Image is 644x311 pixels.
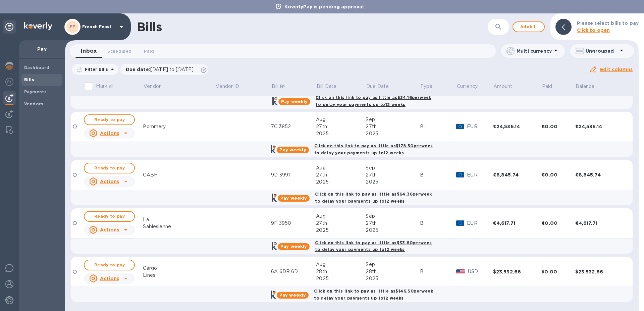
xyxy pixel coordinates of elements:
[468,268,493,275] p: USD
[457,83,478,90] p: Currency
[279,293,306,298] b: Pay weekly
[467,171,493,178] p: EUR
[467,123,493,130] p: EUR
[314,143,433,155] b: Click on this link to pay as little as $178.50 per week to delay your payments up to 12 weeks
[24,101,44,106] b: Vendors
[542,83,552,90] p: Paid
[493,123,542,130] div: €24,536.14
[100,131,119,136] u: Actions
[366,261,420,268] div: Sep
[316,213,366,220] div: Aug
[366,178,420,186] div: 2025
[467,220,493,227] p: EUR
[317,83,336,90] p: Bill Date
[272,83,285,90] p: Bill №
[90,164,129,172] span: Ready to pay
[366,130,420,137] div: 2025
[272,83,294,90] span: Bill №
[575,268,624,275] div: $23,532.66
[144,83,169,90] span: Vendor
[366,171,420,178] div: 27th
[366,227,420,234] div: 2025
[137,20,162,34] h1: Bills
[70,24,75,29] b: FF
[420,123,457,130] div: Bill
[143,223,215,230] div: Sablesienne
[281,99,308,104] b: Pay weekly
[366,83,389,90] p: Due Date
[281,3,369,10] p: KoverlyPay is pending approval.
[577,20,639,26] b: Please select bills to pay
[216,83,248,90] span: Vendor ID
[84,260,135,270] button: Ready to pay
[271,171,316,178] div: 9D 3991
[493,171,542,178] div: €8,845.74
[24,46,60,52] p: Pay
[493,83,521,90] span: Amount
[366,123,420,130] div: 27th
[314,289,433,301] b: Click on this link to pay as little as $146.50 per week to delay your payments up to 12 weeks
[316,164,366,171] div: Aug
[575,220,624,226] div: €4,617.71
[366,213,420,220] div: Sep
[84,211,135,222] button: Ready to pay
[126,66,197,73] p: Due date :
[24,65,50,70] b: Dashboard
[456,269,465,274] img: USD
[420,268,457,275] div: Bill
[420,171,457,178] div: Bill
[493,83,512,90] p: Amount
[366,164,420,171] div: Sep
[366,116,420,123] div: Sep
[586,48,618,54] p: Ungrouped
[541,123,575,130] div: €0.00
[600,67,633,72] u: Edit columns
[280,196,307,201] b: Pay weekly
[317,83,345,90] span: Bill Date
[366,268,420,275] div: 28th
[107,48,131,55] span: Scheduled
[280,244,307,249] b: Pay weekly
[143,123,215,130] div: Pommery
[493,268,542,275] div: $23,532.66
[541,171,575,178] div: €0.00
[576,83,603,90] span: Balance
[575,123,624,130] div: €24,536.14
[24,89,47,94] b: Payments
[84,114,135,125] button: Ready to pay
[316,95,431,107] b: Click on this link to pay as little as $34.16 per week to delay your payments up to 12 weeks
[144,48,154,55] span: Paid
[316,261,366,268] div: Aug
[316,116,366,123] div: Aug
[3,20,16,34] div: Unpin categories
[316,171,366,178] div: 27th
[420,83,441,90] span: Type
[150,67,194,72] span: [DATE] to [DATE]
[143,272,215,279] div: Lines
[90,116,129,124] span: Ready to pay
[24,22,52,30] img: Logo
[82,66,108,72] p: Filter Bills
[316,178,366,186] div: 2025
[90,212,129,220] span: Ready to pay
[90,261,129,269] span: Ready to pay
[577,28,610,33] b: Click to open
[542,83,561,90] span: Paid
[96,83,113,90] p: Mark all
[84,163,135,173] button: Ready to pay
[5,78,13,86] img: Foreign exchange
[100,179,119,184] u: Actions
[315,240,432,252] b: Click on this link to pay as little as $33.60 per week to delay your payments up to 12 weeks
[316,130,366,137] div: 2025
[519,23,539,31] span: Add bill
[541,220,575,226] div: €0.00
[315,192,432,204] b: Click on this link to pay as little as $64.36 per week to delay your payments up to 12 weeks
[144,83,161,90] p: Vendor
[517,48,552,54] p: Multi currency
[100,227,119,232] u: Actions
[316,275,366,282] div: 2025
[81,46,97,56] span: Inbox
[24,77,34,82] b: Bills
[216,83,239,90] p: Vendor ID
[513,21,545,32] button: Addbill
